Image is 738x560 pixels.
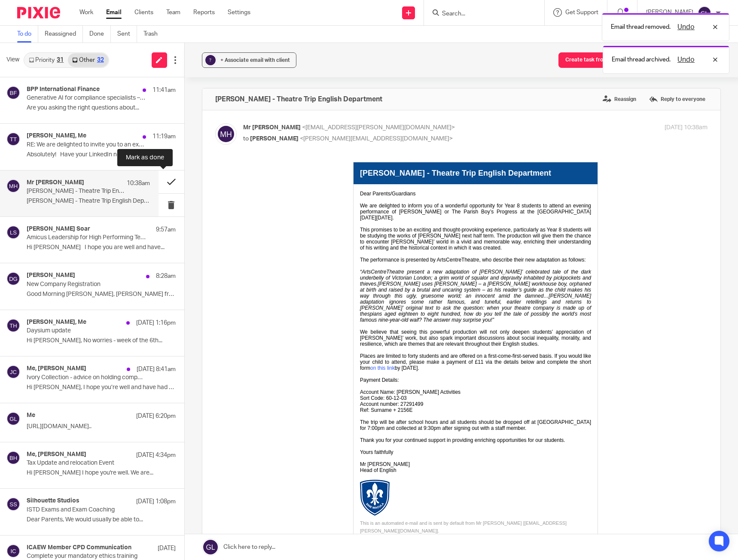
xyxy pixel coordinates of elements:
[68,53,108,67] a: Other32
[27,516,176,523] p: Dear Parents, We would usually be able to...
[243,136,249,142] span: to
[27,506,146,514] p: ISTD Exams and Exam Coaching
[106,8,122,17] a: Email
[24,53,68,67] a: Priority31
[612,55,671,64] p: Email thread archived.
[117,41,348,59] span: We are delighted to inform you of a wonderful opportunity for Year 8 students to attend an evenin...
[136,451,176,460] p: [DATE] 4:34pm
[27,225,90,233] h4: [PERSON_NAME] Soar
[27,188,125,195] p: [PERSON_NAME] - Theatre Trip English Department
[117,107,348,161] em: “ArtsCentreTheatre present a new adaptation of [PERSON_NAME]’ celebrated tale of the dark underbe...
[6,179,20,193] img: svg%3E
[6,55,19,64] span: View
[127,203,152,209] a: on this link
[117,26,137,43] a: Sent
[117,287,150,293] span: Yours faithfully
[136,497,176,506] p: [DATE] 1:08pm
[27,497,79,505] h4: Silhouette Studios
[27,327,146,335] p: Daysium update
[6,86,20,100] img: svg%3E
[302,125,455,131] span: <[EMAIL_ADDRESS][PERSON_NAME][DOMAIN_NAME]>
[6,225,20,239] img: svg%3E
[194,401,208,406] a: iSAMS
[210,401,285,406] div: Exchange Received: [DATE] [10:37]
[6,451,20,465] img: svg%3E
[17,26,38,43] a: To do
[6,272,20,286] img: svg%3E
[27,198,150,205] p: [PERSON_NAME] - Theatre Trip English Department ...
[136,319,176,327] p: [DATE] 1:16pm
[79,8,93,17] a: Work
[57,57,64,63] div: 31
[220,58,290,63] span: + Associate email with client
[27,384,176,391] p: Hi [PERSON_NAME], I hope you’re well and have had a...
[27,337,176,344] p: Hi [PERSON_NAME], No worries - week of the 6th...
[117,233,164,239] span: Sort Code: 60-12-03
[117,227,217,233] span: Account Name: [PERSON_NAME] Activities
[675,22,697,32] button: Undo
[193,8,215,17] a: Reports
[166,8,180,17] a: Team
[27,412,35,419] h4: Me
[6,544,20,558] img: svg%3E
[27,423,176,430] p: [URL][DOMAIN_NAME]..
[117,95,343,101] span: The performance is presented by ArtsCentreTheatre, who describe their new adaptation as follows:
[6,497,20,511] img: svg%3E
[117,65,348,89] span: This promises to be an exciting and thought-provoking experience, particularly as Year 8 students...
[6,319,20,332] img: svg%3E
[27,132,86,140] h4: [PERSON_NAME], Me
[611,23,671,31] p: Email thread removed.
[27,272,75,279] h4: [PERSON_NAME]
[27,451,86,458] h4: Me, [PERSON_NAME]
[117,239,180,245] span: Account number: 27291499
[137,365,176,374] p: [DATE] 8:41am
[202,52,296,68] button: ? + Associate email with client
[698,6,711,20] img: svg%3E
[117,167,348,185] span: We believe that seeing this powerful production will not only deepen students’ appreciation of [P...
[134,8,153,17] a: Clients
[27,553,146,560] p: Complete your mandatory ethics training
[27,104,176,112] p: Are you asking the right questions about...
[117,245,169,251] span: Ref: Surname + 2156E
[117,215,156,221] span: Payment Details:
[117,401,210,406] div: This notification has been created by .
[205,55,216,65] div: ?
[27,319,86,326] h4: [PERSON_NAME], Me
[647,93,708,106] label: Reply to everyone
[27,281,146,288] p: New Company Registration
[45,26,83,43] a: Reassigned
[27,179,84,186] h4: Mr [PERSON_NAME]
[117,29,172,35] span: Dear Parents/Guardians
[6,132,20,146] img: svg%3E
[117,305,153,311] span: Head of English
[27,544,131,551] h4: ICAEW Member CPD Communication
[675,55,697,65] button: Undo
[27,291,176,298] p: Good Morning [PERSON_NAME], [PERSON_NAME] from [PERSON_NAME] Wealth...
[27,151,176,158] p: Absolutely! Have your LinkedIn note...
[27,86,100,93] h4: BPP International Finance
[27,365,86,372] h4: Me, [PERSON_NAME]
[117,257,348,269] span: The trip will be after school hours and all students should be dropped off at [GEOGRAPHIC_DATA] f...
[152,86,176,94] p: 11:41am
[156,272,176,280] p: 8:28am
[97,57,104,63] div: 32
[215,123,237,145] img: svg%3E
[228,8,250,17] a: Settings
[17,7,60,18] img: Pixie
[136,412,176,420] p: [DATE] 6:20pm
[158,544,176,553] p: [DATE]
[117,7,348,16] div: [PERSON_NAME] - Theatre Trip English Department
[300,136,453,142] span: <[PERSON_NAME][EMAIL_ADDRESS][DOMAIN_NAME]>
[117,275,322,281] span: Thank you for your continued support in providing enriching opportunities for our students.
[89,26,111,43] a: Done
[215,95,382,103] h4: [PERSON_NAME] - Theatre Trip English Department
[27,460,146,467] p: Tax Update and relocation Event
[27,244,176,251] p: Hi [PERSON_NAME] I hope you are well and have...
[601,93,638,106] label: Reassign
[27,234,146,241] p: Amicus Leadership for High Performing Teams - [DATE]
[117,191,348,209] span: Places are limited to forty students and are offered on a first-come-first-served basis. If you w...
[156,225,176,234] p: 9:57am
[27,374,146,381] p: Ivory Collection - advice on holding company and structure
[143,26,164,43] a: Trash
[27,141,146,149] p: RE: We are delighted to invite you to an exclusive and engaging evening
